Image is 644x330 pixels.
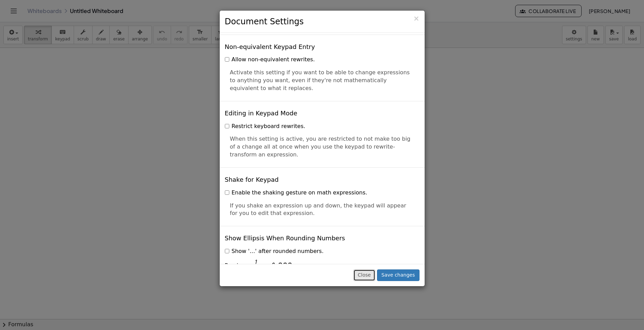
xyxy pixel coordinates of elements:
input: Allow non-equivalent rewrites. [225,57,229,62]
h4: Shake for Keypad [225,176,279,183]
button: Close [353,269,375,281]
p: Activate this setting if you want to be able to change expressions to anything you want, even if ... [230,69,414,92]
h4: Non-equivalent Keypad Entry [225,43,315,50]
h4: Show Ellipsis When Rounding Numbers [225,235,345,242]
label: Allow non-equivalent rewrites. [225,56,315,64]
h4: Editing in Keypad Mode [225,110,297,117]
input: Restrict keyboard rewrites. [225,124,229,128]
label: Show '…' after rounded numbers. [225,247,324,255]
span: × [413,14,420,23]
button: Close [413,15,420,22]
p: If you shake an expression up and down, the keypad will appear for you to edit that expression. [230,202,414,218]
label: Enable the shaking gesture on math expressions. [225,189,367,197]
h3: Document Settings [225,16,420,27]
input: Enable the shaking gesture on math expressions. [225,190,229,195]
span: Preview: [225,262,248,270]
label: Restrict keyboard rewrites. [225,123,305,130]
button: Save changes [377,269,420,281]
input: Show '…' after rounded numbers. [225,249,229,253]
p: When this setting is active, you are restricted to not make too big of a change all at once when ... [230,135,414,159]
